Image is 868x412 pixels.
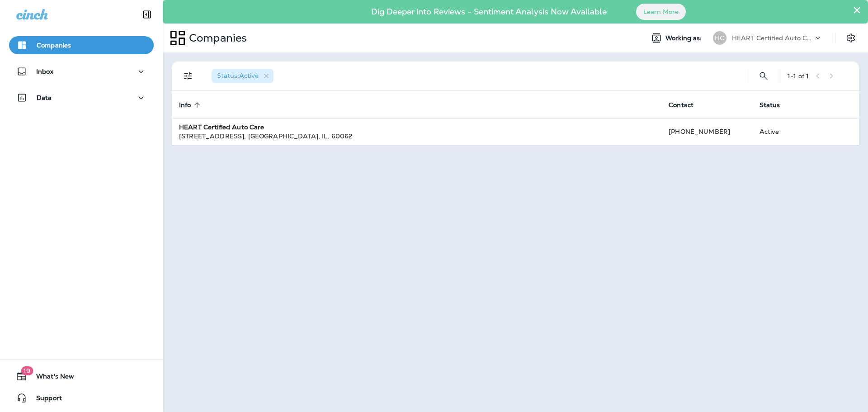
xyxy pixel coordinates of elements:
span: What's New [27,373,74,384]
button: Close [853,3,861,17]
button: Collapse Sidebar [134,5,160,24]
div: 1 - 1 of 1 [788,72,809,80]
span: Working as: [665,34,704,42]
span: 19 [21,366,33,375]
button: Search Companies [755,67,773,85]
button: Companies [9,36,154,54]
p: Inbox [36,68,53,75]
p: HEART Certified Auto Care [732,34,813,42]
button: Support [9,389,154,407]
p: Companies [37,42,71,49]
strong: HEART Certified Auto Care [179,123,264,131]
div: [STREET_ADDRESS] , [GEOGRAPHIC_DATA] , IL , 60062 [179,132,654,141]
td: [PHONE_NUMBER] [661,118,752,145]
button: Settings [843,30,859,46]
span: Status [759,101,780,109]
span: Support [27,394,62,405]
button: Data [9,89,154,107]
button: Inbox [9,62,154,81]
p: Companies [185,31,247,45]
td: Active [752,118,810,145]
span: Info [179,101,203,109]
button: Learn More [636,4,686,20]
span: Contact [669,101,705,109]
div: Status:Active [212,69,274,83]
button: Filters [179,67,197,85]
div: HC [713,31,726,45]
button: 19What's New [9,367,154,385]
p: Data [37,94,52,101]
span: Info [179,101,191,109]
span: Contact [669,101,693,109]
span: Status [759,101,792,109]
span: Status : Active [217,71,259,80]
p: Dig Deeper into Reviews - Sentiment Analysis Now Available [345,10,633,13]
